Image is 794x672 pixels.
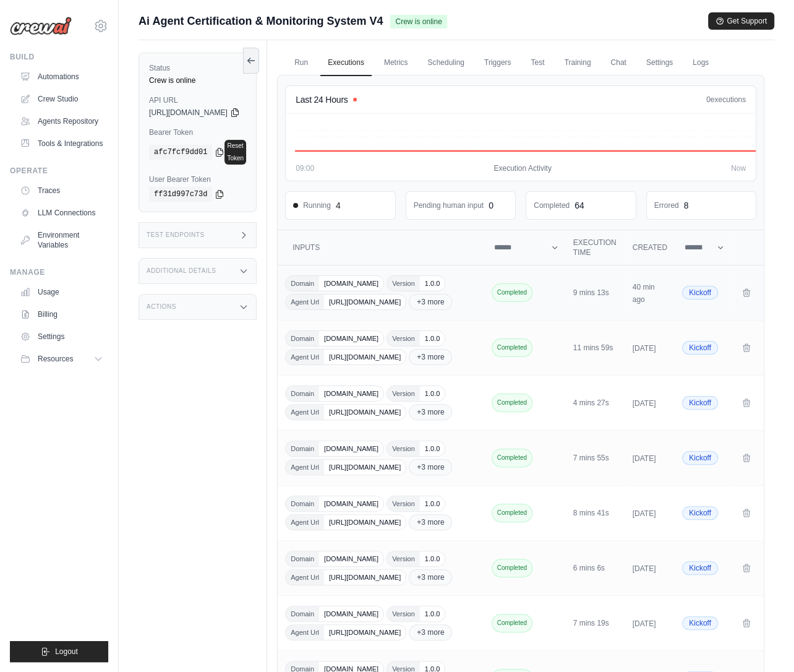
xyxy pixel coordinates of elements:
[319,276,383,291] span: [DOMAIN_NAME]
[732,613,794,672] iframe: Chat Widget
[685,50,716,76] a: Logs
[149,187,212,202] code: ff31d997c73d
[682,451,718,465] span: Kickoff
[286,276,319,291] span: Domain
[15,282,108,302] a: Usage
[324,570,406,585] span: [URL][DOMAIN_NAME]
[324,460,406,475] span: [URL][DOMAIN_NAME]
[633,283,655,304] time: 40 min ago
[15,349,108,369] button: Resources
[420,276,445,291] span: 1.0.0
[139,12,383,30] span: Ai Agent Certification & Monitoring System V4
[15,89,108,109] a: Crew Studio
[639,50,680,76] a: Settings
[573,288,618,298] div: 9 mins 13s
[523,50,552,76] a: Test
[654,200,679,210] dd: Errored
[149,95,246,105] label: API URL
[15,181,108,200] a: Traces
[324,295,406,309] span: [URL][DOMAIN_NAME]
[38,354,73,364] span: Resources
[574,199,584,212] div: 64
[684,199,689,212] div: 8
[420,386,445,401] span: 1.0.0
[682,506,718,520] span: Kickoff
[224,140,246,165] a: Reset Token
[15,67,108,87] a: Automations
[387,606,420,621] span: Version
[492,559,532,577] span: Completed
[420,551,445,566] span: 1.0.0
[286,331,319,346] span: Domain
[286,515,324,530] span: Agent Url
[15,327,108,347] a: Settings
[489,199,493,212] div: 0
[414,200,484,210] dd: Pending human input
[149,127,246,137] label: Bearer Token
[603,50,633,76] a: Chat
[15,111,108,131] a: Agents Repository
[534,200,570,210] dd: Completed
[633,454,656,463] time: [DATE]
[149,75,246,85] div: Crew is online
[15,225,108,255] a: Environment Variables
[286,570,324,585] span: Agent Url
[286,625,324,640] span: Agent Url
[293,200,331,210] span: Running
[55,647,78,657] span: Logout
[287,50,315,76] a: Run
[409,349,452,365] span: +3 more
[573,453,618,463] div: 7 mins 55s
[15,203,108,223] a: LLM Connections
[149,174,246,184] label: User Bearer Token
[387,551,420,566] span: Version
[10,52,108,62] div: Build
[708,12,774,30] button: Get Support
[387,441,420,456] span: Version
[633,344,656,353] time: [DATE]
[409,624,452,640] span: +3 more
[633,619,656,628] time: [DATE]
[15,304,108,324] a: Billing
[147,231,205,239] h3: Test Endpoints
[633,399,656,408] time: [DATE]
[336,199,341,212] div: 4
[296,163,314,173] span: 09:00
[409,569,452,585] span: +3 more
[492,394,532,412] span: Completed
[286,405,324,420] span: Agent Url
[573,343,618,353] div: 11 mins 59s
[387,496,420,511] span: Version
[682,341,718,355] span: Kickoff
[319,441,383,456] span: [DOMAIN_NAME]
[731,163,746,173] span: Now
[409,294,452,310] span: +3 more
[278,230,486,265] th: Inputs
[286,350,324,364] span: Agent Url
[420,441,445,456] span: 1.0.0
[706,95,711,104] span: 0
[492,449,532,467] span: Completed
[286,441,319,456] span: Domain
[377,50,416,76] a: Metrics
[492,283,532,302] span: Completed
[493,163,551,173] span: Execution Activity
[492,338,532,357] span: Completed
[319,496,383,511] span: [DOMAIN_NAME]
[319,386,383,401] span: [DOMAIN_NAME]
[320,50,372,76] a: Executions
[492,614,532,632] span: Completed
[147,303,176,311] h3: Actions
[324,350,406,364] span: [URL][DOMAIN_NAME]
[286,295,324,309] span: Agent Url
[573,398,618,408] div: 4 mins 27s
[390,15,446,28] span: Crew is online
[324,625,406,640] span: [URL][DOMAIN_NAME]
[477,50,519,76] a: Triggers
[286,496,319,511] span: Domain
[10,641,108,662] button: Logout
[296,93,348,106] h4: Last 24 Hours
[387,331,420,346] span: Version
[633,509,656,518] time: [DATE]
